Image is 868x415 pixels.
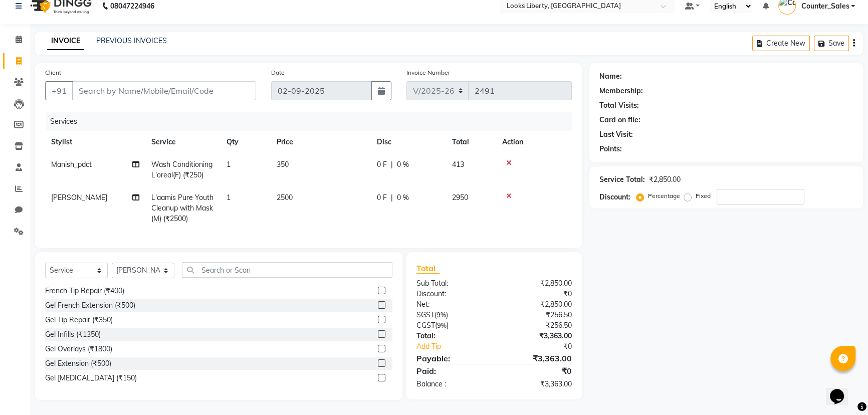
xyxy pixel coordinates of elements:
[409,331,494,341] div: Total:
[494,365,579,377] div: ₹0
[271,131,371,153] th: Price
[409,320,494,331] div: ( )
[45,344,112,354] div: Gel Overlays (₹1800)
[409,365,494,377] div: Paid:
[277,160,289,169] span: 350
[371,131,446,153] th: Disc
[826,375,858,405] iframe: chat widget
[391,192,393,203] span: |
[599,71,622,82] div: Name:
[409,310,494,320] div: ( )
[46,112,579,131] div: Services
[452,193,468,202] span: 2950
[51,193,107,202] span: [PERSON_NAME]
[45,329,101,340] div: Gel Infills (₹1350)
[416,321,435,330] span: CGST
[508,341,579,352] div: ₹0
[47,32,84,50] a: INVOICE
[45,358,111,369] div: Gel Extension (₹500)
[45,81,73,100] button: +91
[409,352,494,364] div: Payable:
[45,315,113,325] div: Gel Tip Repair (₹350)
[45,373,137,383] div: Gel [MEDICAL_DATA] (₹150)
[151,160,212,179] span: Wash Conditioning L'oreal(F) (₹250)
[599,174,645,185] div: Service Total:
[494,310,579,320] div: ₹256.50
[397,192,409,203] span: 0 %
[227,193,231,202] span: 1
[151,193,213,223] span: L'aamis Pure Youth Cleanup with Mask(M) (₹2500)
[599,129,633,140] div: Last Visit:
[409,379,494,389] div: Balance :
[377,159,387,170] span: 0 F
[409,341,509,352] a: Add Tip
[271,68,285,77] label: Date
[145,131,221,153] th: Service
[599,115,640,125] div: Card on file:
[96,36,167,45] a: PREVIOUS INVOICES
[494,331,579,341] div: ₹3,363.00
[377,192,387,203] span: 0 F
[599,192,630,202] div: Discount:
[227,160,231,169] span: 1
[45,131,145,153] th: Stylist
[801,1,849,12] span: Counter_Sales
[409,278,494,289] div: Sub Total:
[391,159,393,170] span: |
[409,289,494,299] div: Discount:
[45,286,124,296] div: French Tip Repair (₹400)
[599,100,639,111] div: Total Visits:
[496,131,572,153] th: Action
[182,262,392,278] input: Search or Scan
[494,320,579,331] div: ₹256.50
[814,36,849,51] button: Save
[599,86,643,96] div: Membership:
[416,263,440,274] span: Total
[437,321,447,329] span: 9%
[45,68,61,77] label: Client
[599,144,622,154] div: Points:
[397,159,409,170] span: 0 %
[221,131,271,153] th: Qty
[51,160,92,169] span: Manish_pdct
[494,352,579,364] div: ₹3,363.00
[277,193,293,202] span: 2500
[406,68,450,77] label: Invoice Number
[494,299,579,310] div: ₹2,850.00
[494,289,579,299] div: ₹0
[446,131,496,153] th: Total
[416,310,435,319] span: SGST
[494,379,579,389] div: ₹3,363.00
[696,191,711,200] label: Fixed
[409,299,494,310] div: Net:
[452,160,464,169] span: 413
[494,278,579,289] div: ₹2,850.00
[752,36,810,51] button: Create New
[648,191,680,200] label: Percentage
[72,81,256,100] input: Search by Name/Mobile/Email/Code
[437,311,446,319] span: 9%
[45,300,135,311] div: Gel French Extension (₹500)
[649,174,681,185] div: ₹2,850.00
